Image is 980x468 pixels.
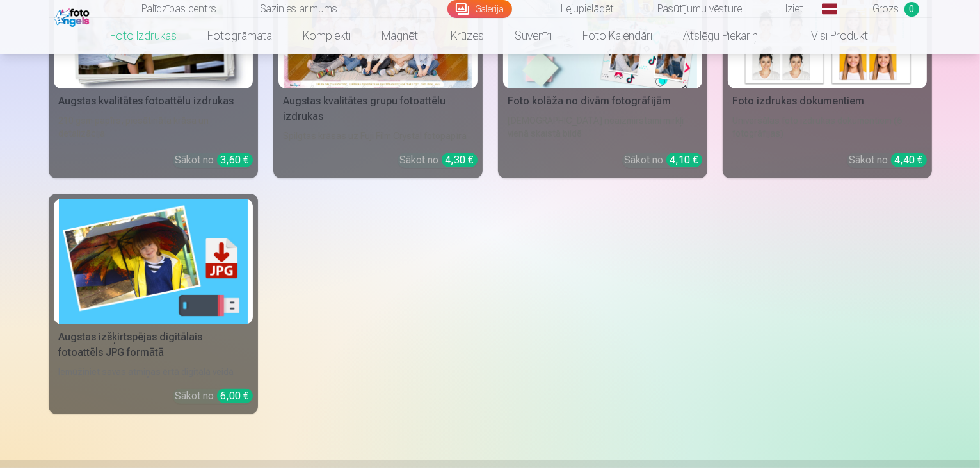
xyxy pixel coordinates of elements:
div: Foto kolāža no divām fotogrāfijām [503,94,702,109]
div: Iemūžiniet savas atmiņas ērtā digitālā veidā [54,365,253,378]
div: Sākot no [400,153,478,168]
a: Visi produkti [775,18,885,54]
div: Sākot no [175,153,253,168]
img: Augstas izšķirtspējas digitālais fotoattēls JPG formātā [59,199,248,325]
div: Sākot no [625,153,702,168]
a: Foto izdrukas [95,18,192,54]
a: Foto kalendāri [567,18,668,54]
div: Augstas kvalitātes fotoattēlu izdrukas [54,94,253,109]
a: Krūzes [435,18,499,54]
div: 6,00 € [217,389,253,403]
a: Komplekti [287,18,366,54]
div: Universālas foto izdrukas dokumentiem (6 fotogrāfijas) [728,114,927,142]
span: Grozs [873,1,899,17]
span: 0 [904,2,919,17]
div: 4,30 € [442,153,478,167]
div: Sākot no [849,153,927,168]
div: Spilgtas krāsas uz Fuji Film Crystal fotopapīra [278,130,478,142]
div: Foto izdrukas dokumentiem [728,94,927,109]
a: Atslēgu piekariņi [668,18,775,54]
a: Magnēti [366,18,435,54]
div: Augstas kvalitātes grupu fotoattēlu izdrukas [278,94,478,124]
div: 210 gsm papīrs, piesātināta krāsa un detalizācija [54,114,253,142]
a: Augstas izšķirtspējas digitālais fotoattēls JPG formātāAugstas izšķirtspējas digitālais fotoattēl... [49,194,258,415]
a: Suvenīri [499,18,567,54]
div: 4,40 € [891,153,927,167]
div: 4,10 € [666,153,702,167]
img: /fa1 [54,5,93,27]
div: Augstas izšķirtspējas digitālais fotoattēls JPG formātā [54,330,253,360]
a: Fotogrāmata [192,18,287,54]
div: Sākot no [175,389,253,404]
div: 3,60 € [217,153,253,167]
div: [DEMOGRAPHIC_DATA] neaizmirstami mirkļi vienā skaistā bildē [503,114,702,142]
